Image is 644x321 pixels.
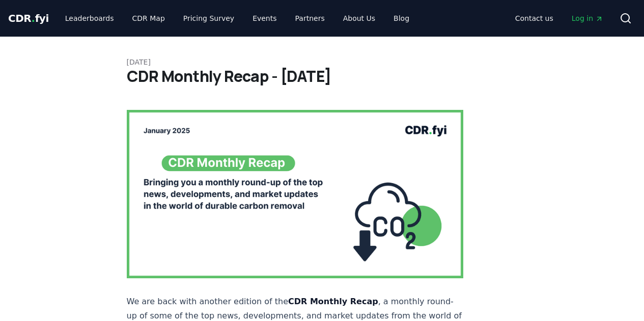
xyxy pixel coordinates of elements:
p: [DATE] [127,57,518,67]
a: About Us [335,9,383,27]
a: CDR.fyi [8,11,49,25]
a: Pricing Survey [175,9,242,27]
a: Log in [564,9,611,27]
img: blog post image [127,110,464,278]
a: Events [244,9,285,27]
a: Contact us [507,9,562,27]
nav: Main [507,9,611,27]
span: Log in [572,13,603,23]
h1: CDR Monthly Recap - [DATE] [127,67,518,85]
span: CDR fyi [8,12,49,24]
nav: Main [57,9,417,27]
strong: CDR Monthly Recap [288,297,378,306]
a: Leaderboards [57,9,122,27]
a: Blog [385,9,417,27]
a: CDR Map [124,9,173,27]
a: Partners [287,9,333,27]
span: . [32,12,35,24]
